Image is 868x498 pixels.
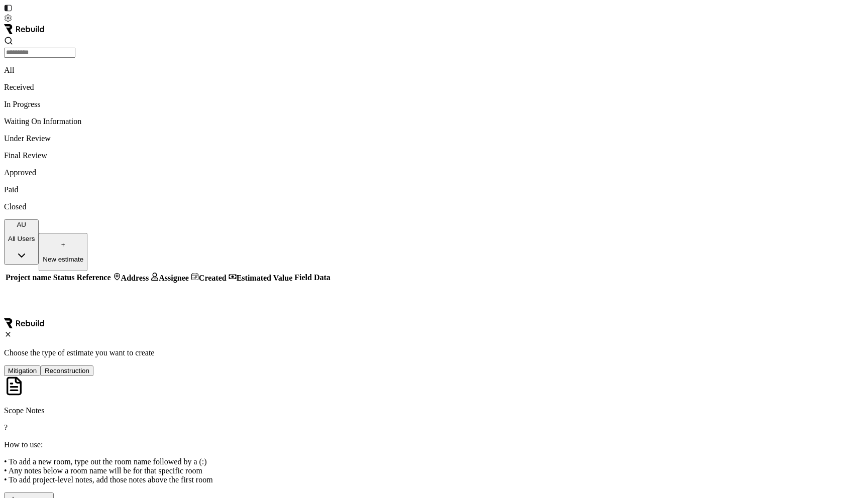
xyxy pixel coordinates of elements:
img: Rebuild [4,24,44,34]
p: Waiting On Information [4,117,864,126]
p: How to use: [4,440,864,449]
span: AU [17,221,26,228]
button: Reconstruction [41,365,93,376]
p: Under Review [4,134,864,143]
p: In Progress [4,100,864,109]
div: Created [191,273,227,283]
div: Assignee [151,273,189,283]
div: Address [113,273,149,283]
div: Status [53,273,75,282]
p: • To add a new room, type out the room name followed by a (:) • Any notes below a room name will ... [4,457,864,484]
button: +New estimate [39,233,87,271]
img: Rebuild [4,318,44,328]
p: Approved [4,168,864,177]
p: New estimate [43,256,83,263]
p: + [43,241,83,248]
p: Closed [4,202,864,211]
img: toggle sidebar [4,4,12,12]
button: Mitigation [4,365,41,376]
p: Choose the type of estimate you want to create [4,348,864,357]
div: Field Data [294,273,331,282]
p: Paid [4,185,864,194]
div: Estimated Value [229,273,293,283]
p: Final Review [4,151,864,160]
span: ? [4,423,8,432]
div: Reference [76,273,111,282]
p: Scope Notes [4,406,864,415]
button: AUAll Users [4,219,39,265]
p: All Users [8,235,35,242]
div: Project name [6,273,51,282]
p: Received [4,83,864,92]
p: All [4,66,864,75]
